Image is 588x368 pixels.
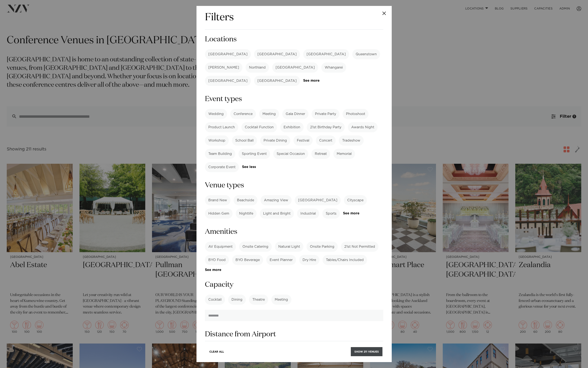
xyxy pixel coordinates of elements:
label: Retreat [311,149,330,159]
label: BYO Food [205,255,229,265]
label: Nightlife [236,208,257,219]
label: Team Building [205,149,235,159]
label: School Ball [232,135,257,146]
button: Clear All [206,347,227,356]
label: Northland [246,62,269,73]
label: Natural Light [275,242,303,252]
label: Brand New [205,195,230,205]
label: Gala Dinner [282,109,308,119]
label: Cocktail Function [241,122,277,132]
label: Event Planner [266,255,296,265]
label: Tables/Chairs Included [323,255,367,265]
label: Dining [228,295,246,305]
label: [GEOGRAPHIC_DATA] [303,49,349,59]
label: Tradeshow [339,135,364,146]
label: Onsite Parking [307,242,338,252]
label: Theatre [249,295,268,305]
h2: Filters [205,11,234,24]
label: Conference [230,109,256,119]
label: [GEOGRAPHIC_DATA] [254,76,300,86]
label: Special Occasion [273,149,308,159]
label: [GEOGRAPHIC_DATA] [205,49,251,59]
label: [GEOGRAPHIC_DATA] [205,76,251,86]
label: Concert [316,135,336,146]
label: Onsite Catering [239,242,272,252]
label: [PERSON_NAME] [205,62,242,73]
label: Awards Night [348,122,378,132]
label: [GEOGRAPHIC_DATA] [254,49,300,59]
button: Show 211 venues [351,347,382,356]
label: Meeting [259,109,279,119]
h3: Event types [205,94,383,104]
label: Corporate Event [205,162,239,172]
label: Industrial [297,208,319,219]
label: BYO Beverage [232,255,263,265]
h3: Amenities [205,227,383,237]
label: Memorial [333,149,355,159]
button: Close [377,6,392,21]
label: Private Dining [260,135,290,146]
output: - [382,339,383,344]
label: Exhibition [280,122,304,132]
label: Hidden Gem [205,208,233,219]
label: 21st Not Permitted [341,242,378,252]
label: Beachside [234,195,257,205]
label: Private Party [312,109,339,119]
label: 21st Birthday Party [307,122,345,132]
label: [GEOGRAPHIC_DATA] [272,62,318,73]
label: Photoshoot [343,109,369,119]
label: Cityscape [344,195,367,205]
label: Cocktail [205,295,225,305]
label: Meeting [271,295,291,305]
h3: Venue types [205,181,383,190]
label: Dry Hire [299,255,319,265]
label: Workshop [205,135,229,146]
label: [GEOGRAPHIC_DATA] [295,195,341,205]
label: Product Launch [205,122,238,132]
label: Festival [293,135,313,146]
label: Sporting Event [238,149,270,159]
label: Light and Bright [260,208,294,219]
label: Sports [322,208,340,219]
label: Amazing View [261,195,292,205]
h3: Distance from Airport [205,330,383,339]
label: Whangarei [321,62,346,73]
h3: Capacity [205,280,383,290]
h3: Locations [205,35,383,44]
label: Wedding [205,109,227,119]
label: AV Equipment [205,242,236,252]
label: Queenstown [352,49,380,59]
